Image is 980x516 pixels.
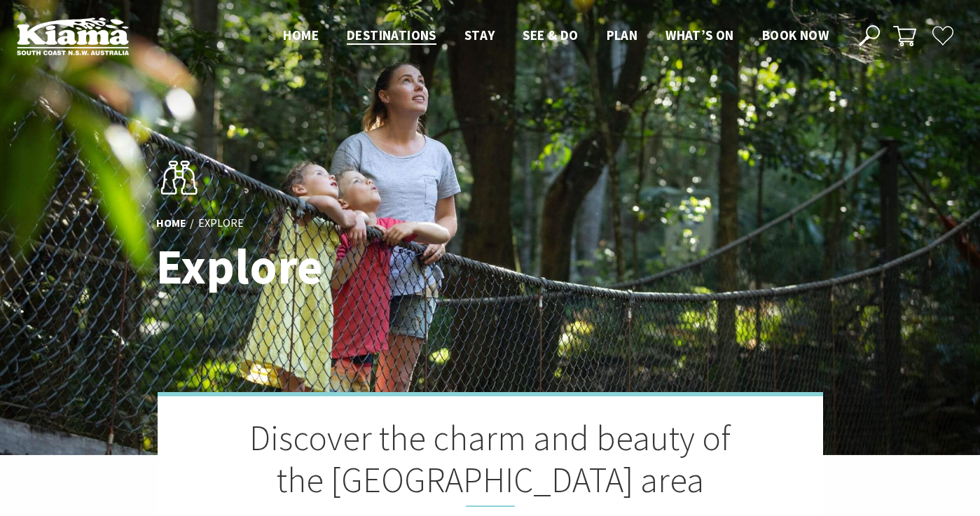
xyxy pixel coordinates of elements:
[665,27,734,43] span: What’s On
[283,27,319,43] span: Home
[156,216,186,231] a: Home
[762,27,829,43] span: Book now
[523,27,578,43] span: See & Do
[607,27,638,43] span: Plan
[269,25,843,48] nav: Main Menu
[347,27,436,43] span: Destinations
[156,239,552,293] h1: Explore
[17,17,129,55] img: Kiama Logo
[228,417,753,507] h2: Discover the charm and beauty of the [GEOGRAPHIC_DATA] area
[464,27,495,43] span: Stay
[198,214,244,232] li: Explore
